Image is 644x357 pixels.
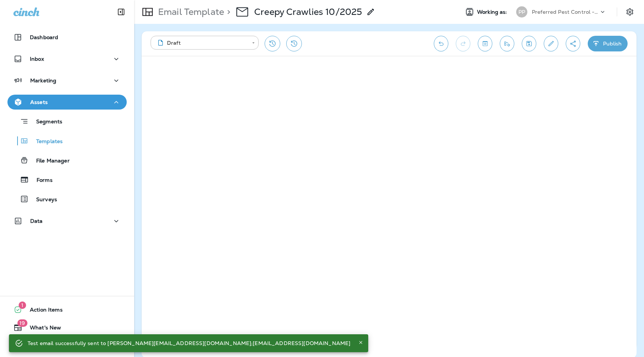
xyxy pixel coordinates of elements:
p: Marketing [30,78,56,83]
button: Close [356,338,365,347]
button: Send test email [500,36,514,51]
button: Surveys [7,191,127,207]
p: Preferred Pest Control - Palmetto [532,9,599,15]
button: Dashboard [7,30,127,45]
button: Save [522,36,536,51]
button: Undo [434,36,448,51]
button: Settings [623,5,637,19]
button: Templates [7,133,127,149]
p: Templates [29,138,63,145]
p: Assets [30,99,48,105]
p: Surveys [29,196,57,203]
button: Edit details [544,36,558,51]
button: Inbox [7,51,127,66]
p: Data [30,218,43,224]
span: Working as: [477,9,509,15]
span: 19 [17,319,27,327]
div: Test email successfully sent to [PERSON_NAME][EMAIL_ADDRESS][DOMAIN_NAME];[EMAIL_ADDRESS][DOMAIN_... [28,337,350,350]
p: > [224,6,230,18]
div: Draft [156,39,247,47]
button: Forms [7,172,127,187]
button: File Manager [7,152,127,168]
p: Inbox [30,56,44,62]
div: PP [516,6,527,18]
button: 19What's New [7,320,127,335]
span: What's New [22,325,61,334]
button: Restore from previous version [265,36,280,51]
p: Creepy Crawlies 10/2025 [254,6,362,18]
button: Publish [588,36,628,51]
button: Support [7,338,127,353]
button: Marketing [7,73,127,88]
p: Segments [29,119,62,126]
button: Collapse Sidebar [111,4,132,19]
button: Create a Shareable Preview Link [566,36,580,51]
p: Forms [29,177,53,184]
span: Action Items [22,307,63,316]
button: 1Action Items [7,302,127,317]
p: Email Template [155,6,224,18]
span: 1 [19,301,26,309]
p: Dashboard [30,34,58,40]
p: File Manager [29,158,70,165]
button: View Changelog [286,36,302,51]
button: Assets [7,95,127,110]
button: Data [7,214,127,228]
button: Toggle preview [478,36,492,51]
button: Segments [7,113,127,129]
